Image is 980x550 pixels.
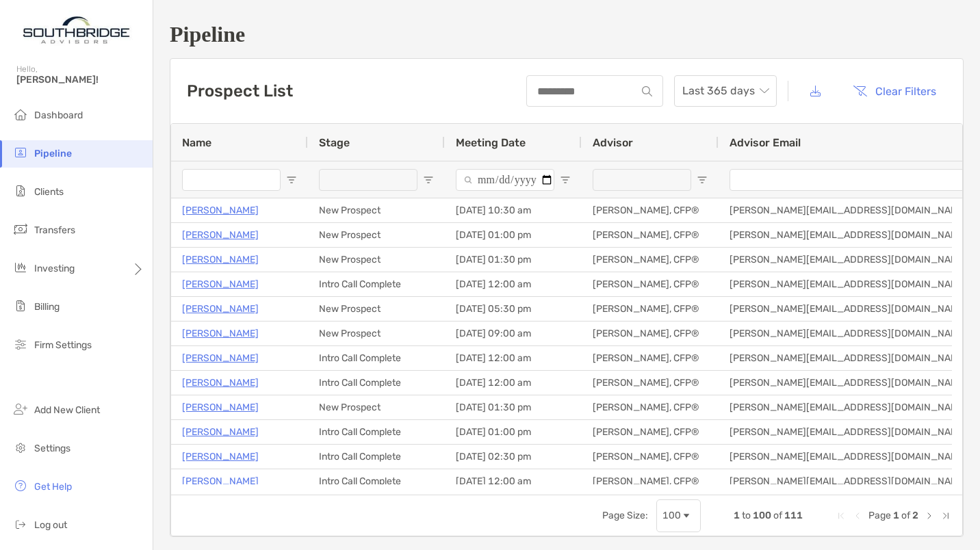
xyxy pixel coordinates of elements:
div: [DATE] 12:00 am [445,346,582,370]
span: Last 365 days [682,76,769,106]
div: New Prospect [308,223,445,247]
span: of [773,510,782,521]
div: [PERSON_NAME], CFP® [582,322,719,345]
span: Meeting Date [456,136,526,149]
img: input icon [642,86,652,96]
button: Open Filter Menu [697,174,708,185]
img: dashboard icon [12,106,29,122]
div: [PERSON_NAME], CFP® [582,469,719,493]
div: [PERSON_NAME], CFP® [582,420,719,444]
img: get-help icon [12,477,29,494]
img: billing icon [12,298,29,314]
div: [DATE] 12:00 am [445,371,582,395]
span: Billing [34,301,60,313]
div: New Prospect [308,395,445,419]
div: [DATE] 01:00 pm [445,223,582,247]
span: Firm Settings [34,339,92,351]
img: investing icon [12,259,29,276]
div: Last Page [940,510,951,521]
div: Intro Call Complete [308,371,445,395]
img: add_new_client icon [12,401,29,417]
div: [PERSON_NAME], CFP® [582,297,719,321]
a: [PERSON_NAME] [182,202,259,219]
a: [PERSON_NAME] [182,473,259,490]
img: firm-settings icon [12,336,29,352]
input: Meeting Date Filter Input [456,169,554,191]
img: settings icon [12,439,29,456]
div: [DATE] 09:00 am [445,322,582,345]
div: Intro Call Complete [308,346,445,370]
div: Page Size [656,499,701,532]
input: Name Filter Input [182,169,281,191]
span: Pipeline [34,148,72,159]
img: clients icon [12,183,29,199]
span: Clients [34,186,64,198]
p: [PERSON_NAME] [182,325,259,342]
div: Intro Call Complete [308,420,445,444]
div: [DATE] 05:30 pm [445,297,582,321]
a: [PERSON_NAME] [182,350,259,367]
div: [PERSON_NAME], CFP® [582,346,719,370]
div: [DATE] 12:00 am [445,272,582,296]
span: 2 [912,510,918,521]
a: [PERSON_NAME] [182,251,259,268]
img: Zoe Logo [16,5,136,55]
span: Advisor [593,136,633,149]
div: [DATE] 01:30 pm [445,248,582,272]
a: [PERSON_NAME] [182,276,259,293]
span: to [742,510,751,521]
div: [PERSON_NAME], CFP® [582,445,719,469]
div: [DATE] 10:30 am [445,198,582,222]
span: 1 [734,510,740,521]
span: Investing [34,263,75,274]
a: [PERSON_NAME] [182,448,259,465]
span: Name [182,136,211,149]
div: [PERSON_NAME], CFP® [582,272,719,296]
div: New Prospect [308,322,445,345]
div: New Prospect [308,297,445,321]
button: Clear Filters [842,76,946,106]
span: [PERSON_NAME]! [16,74,144,86]
img: logout icon [12,516,29,532]
div: Intro Call Complete [308,445,445,469]
span: Log out [34,519,67,531]
div: [PERSON_NAME], CFP® [582,223,719,247]
div: New Prospect [308,248,445,272]
div: 100 [662,510,681,521]
div: [PERSON_NAME], CFP® [582,395,719,419]
span: of [901,510,910,521]
div: [DATE] 12:00 am [445,469,582,493]
div: First Page [836,510,847,521]
span: Stage [319,136,350,149]
a: [PERSON_NAME] [182,226,259,244]
span: Dashboard [34,109,83,121]
span: Transfers [34,224,75,236]
button: Open Filter Menu [286,174,297,185]
span: Settings [34,443,70,454]
div: [PERSON_NAME], CFP® [582,248,719,272]
div: [DATE] 01:00 pm [445,420,582,444]
p: [PERSON_NAME] [182,423,259,441]
div: Previous Page [852,510,863,521]
a: [PERSON_NAME] [182,399,259,416]
a: [PERSON_NAME] [182,374,259,391]
button: Open Filter Menu [560,174,571,185]
a: [PERSON_NAME] [182,300,259,317]
div: Page Size: [602,510,648,521]
img: transfers icon [12,221,29,237]
div: Intro Call Complete [308,469,445,493]
div: [PERSON_NAME], CFP® [582,371,719,395]
div: Next Page [924,510,935,521]
h3: Prospect List [187,81,293,101]
h1: Pipeline [170,22,964,47]
span: 1 [893,510,899,521]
